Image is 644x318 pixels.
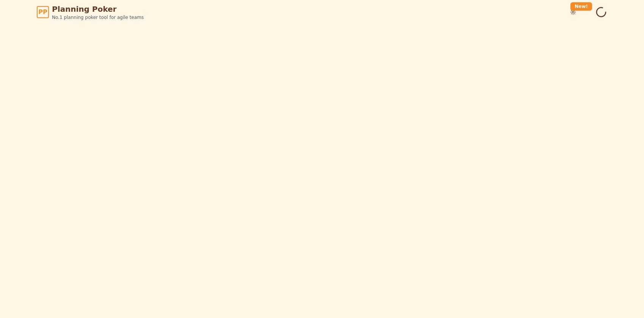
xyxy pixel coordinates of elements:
div: New! [570,2,592,11]
span: Planning Poker [52,4,144,14]
button: New! [566,5,580,19]
span: No.1 planning poker tool for agile teams [52,14,144,20]
span: PP [38,8,47,17]
a: PPPlanning PokerNo.1 planning poker tool for agile teams [37,4,144,20]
